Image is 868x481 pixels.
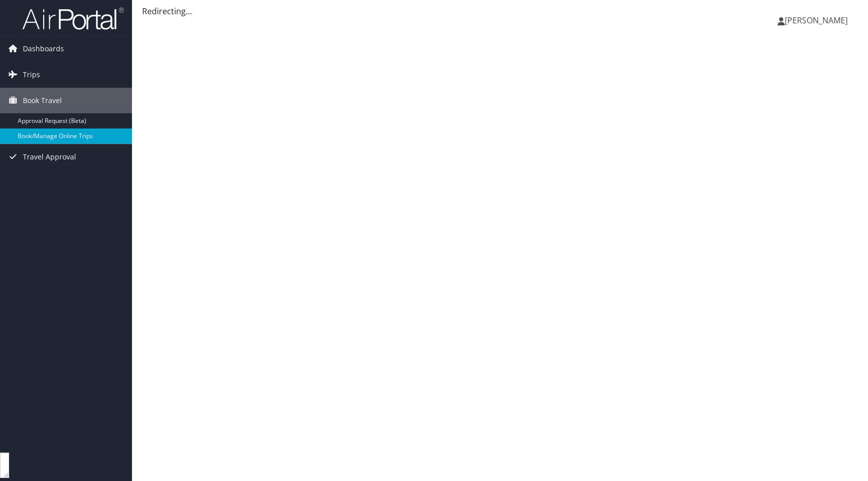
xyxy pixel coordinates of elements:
[23,144,76,170] span: Travel Approval
[22,7,124,30] img: airportal-logo.png
[142,5,858,17] div: Redirecting...
[23,88,62,113] span: Book Travel
[778,5,858,36] a: [PERSON_NAME]
[23,36,64,61] span: Dashboards
[785,15,848,26] span: [PERSON_NAME]
[23,62,40,87] span: Trips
